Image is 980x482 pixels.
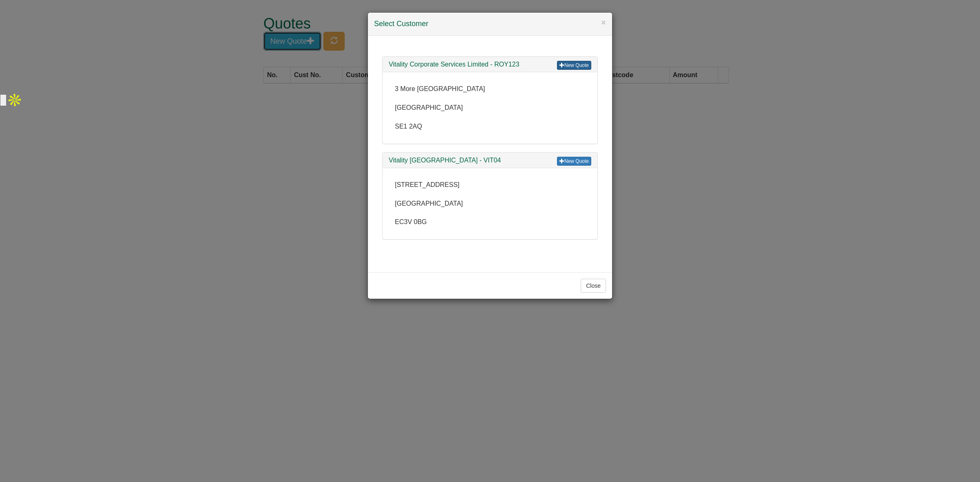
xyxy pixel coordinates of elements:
[374,19,606,29] h4: Select Customer
[395,85,485,92] span: 3 More [GEOGRAPHIC_DATA]
[7,92,23,108] img: Apollo
[389,61,591,68] h3: Vitality Corporate Services Limited - ROY123
[395,218,427,225] span: EC3V 0BG
[581,279,606,293] button: Close
[601,18,606,27] button: ×
[557,61,591,70] a: New Quote
[389,157,591,164] h3: Vitality [GEOGRAPHIC_DATA] - VIT04
[395,200,463,207] span: [GEOGRAPHIC_DATA]
[395,123,422,130] span: SE1 2AQ
[557,157,591,166] a: New Quote
[395,104,463,111] span: [GEOGRAPHIC_DATA]
[395,181,459,188] span: [STREET_ADDRESS]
